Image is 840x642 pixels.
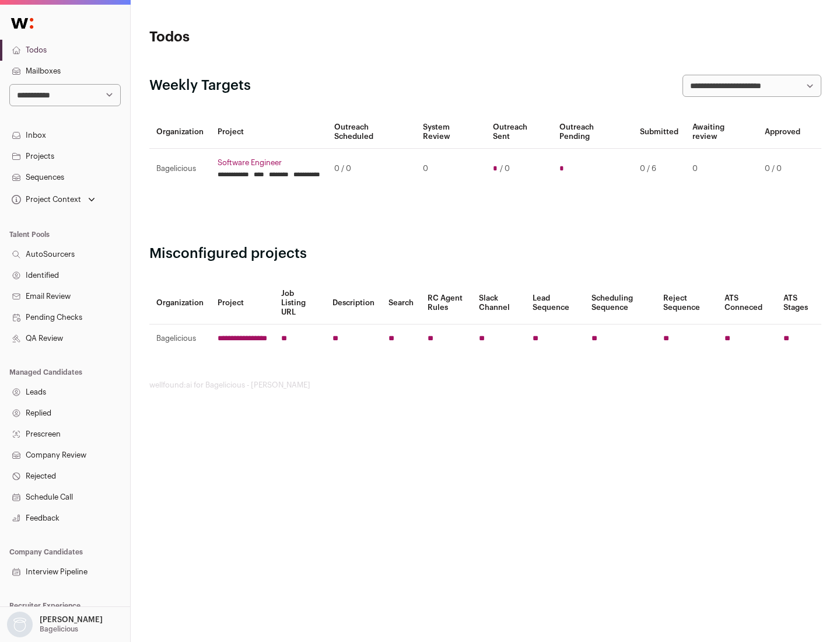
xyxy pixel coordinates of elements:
[40,624,78,634] p: Bagelicious
[758,116,807,149] th: Approved
[149,149,211,189] td: Bagelicious
[149,76,251,95] h2: Weekly Targets
[381,282,421,325] th: Search
[758,149,807,189] td: 0 / 0
[526,282,584,325] th: Lead Sequence
[327,149,416,189] td: 0 / 0
[472,282,526,325] th: Slack Channel
[149,116,211,149] th: Organization
[149,28,373,47] h1: Todos
[211,116,327,149] th: Project
[633,116,685,149] th: Submitted
[40,615,103,624] p: [PERSON_NAME]
[5,12,40,35] img: Wellfound
[685,149,758,189] td: 0
[9,195,81,204] div: Project Context
[9,191,97,208] button: Open dropdown
[149,282,211,325] th: Organization
[685,116,758,149] th: Awaiting review
[327,116,416,149] th: Outreach Scheduled
[656,282,718,325] th: Reject Sequence
[5,612,105,637] button: Open dropdown
[274,282,325,325] th: Job Listing URL
[633,149,685,189] td: 0 / 6
[776,282,821,325] th: ATS Stages
[149,245,821,263] h2: Misconfigured projects
[416,149,485,189] td: 0
[218,158,320,168] a: Software Engineer
[149,325,211,353] td: Bagelicious
[7,612,33,637] img: nopic.png
[717,282,776,325] th: ATS Conneced
[500,164,510,173] span: / 0
[421,282,471,325] th: RC Agent Rules
[325,282,381,325] th: Description
[211,282,274,325] th: Project
[552,116,632,149] th: Outreach Pending
[584,282,656,325] th: Scheduling Sequence
[486,116,553,149] th: Outreach Sent
[416,116,485,149] th: System Review
[149,381,821,390] footer: wellfound:ai for Bagelicious - [PERSON_NAME]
